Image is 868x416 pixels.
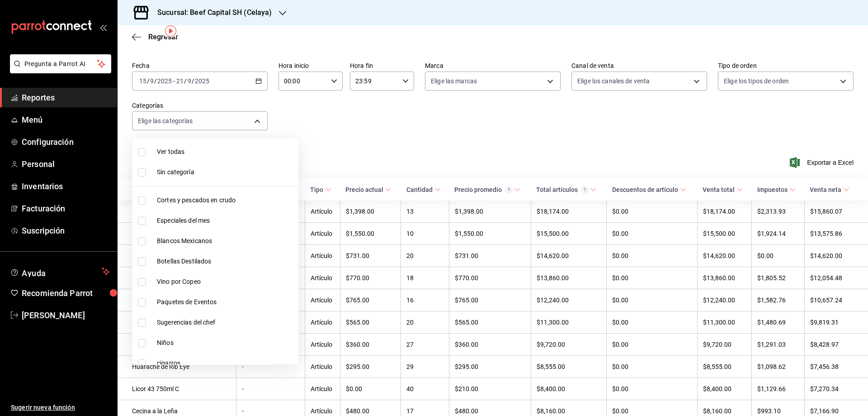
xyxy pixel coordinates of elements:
span: Botellas Destilados [157,257,295,266]
span: Vino por Copeo [157,277,295,287]
span: Blancos Mexicanos [157,236,295,246]
span: Sugerencias del chef [157,318,295,327]
img: Tooltip marker [165,25,176,37]
span: Sin categoría [157,167,295,177]
span: Paquetes de Eventos [157,297,295,307]
span: Ver todas [157,147,295,157]
span: Niños [157,338,295,348]
span: Cortes y pescados en crudo [157,196,295,205]
span: Especiales del mes [157,216,295,225]
span: cigarros [157,359,295,368]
